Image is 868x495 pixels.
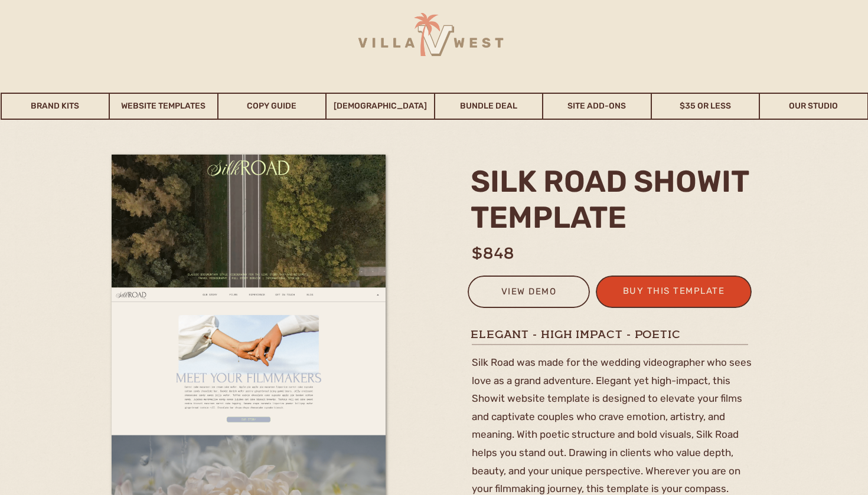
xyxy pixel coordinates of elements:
a: $35 or Less [652,93,759,120]
a: Bundle Deal [435,93,543,120]
h1: $848 [472,242,759,257]
a: Copy Guide [218,93,326,120]
a: [DEMOGRAPHIC_DATA] [327,93,434,120]
a: Website Templates [110,93,217,120]
h2: silk road Showit template [471,163,756,234]
p: Silk Road was made for the wedding videographer who sees love as a grand adventure. Elegant yet h... [472,353,753,470]
a: buy this template [616,283,732,303]
a: Site Add-Ons [543,93,651,120]
a: Our Studio [760,93,867,120]
a: Brand Kits [2,93,109,120]
h1: elegant - high impact - poetic [471,327,752,342]
a: view demo [475,284,582,303]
